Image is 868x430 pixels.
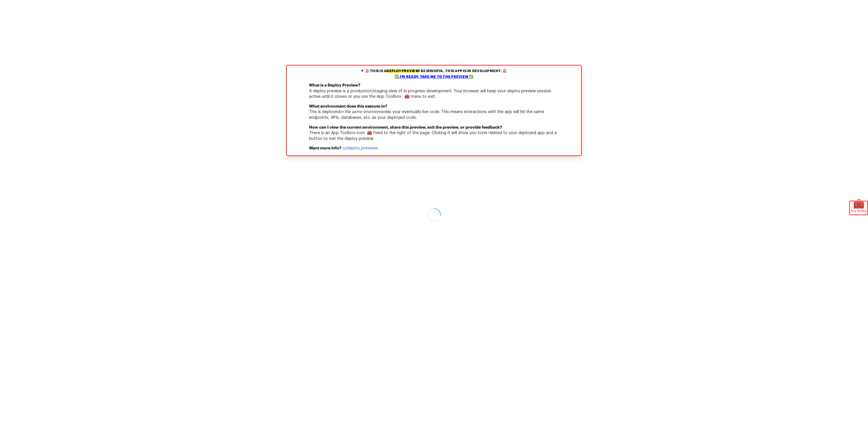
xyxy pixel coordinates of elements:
[309,146,341,150] b: Want more info?
[850,201,867,215] div: 🧰App Toolbox
[287,125,581,146] p: There is an App Toolbox icon 🧰 fixed to the right of the page. Clicking it will show you tools re...
[309,104,387,108] b: What environment does this execute in?
[309,125,502,129] b: How can I view the current environment, share this preview, exit the preview, or provide feedback?
[287,104,581,125] p: This is deployed as your eventually live code. This means interactions with the app will hit the ...
[343,146,378,150] a: o/deploy_previews
[386,70,419,73] mark: deploy preview
[309,83,360,87] b: What is a Deploy Preview?
[850,201,867,207] span: 🧰
[287,65,581,83] summary: 🚨 This is adeploy preview! Be mindful, this app is in development. 🚨✅ I'm ready, take me to the p...
[340,110,387,114] em: in the same environment
[851,208,867,214] span: App Toolbox
[288,74,580,80] div: ✅ I'm ready, take me to the preview ✅
[287,83,581,104] p: A deploy preview is a production/staging view of in progress development. Your browser will keep ...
